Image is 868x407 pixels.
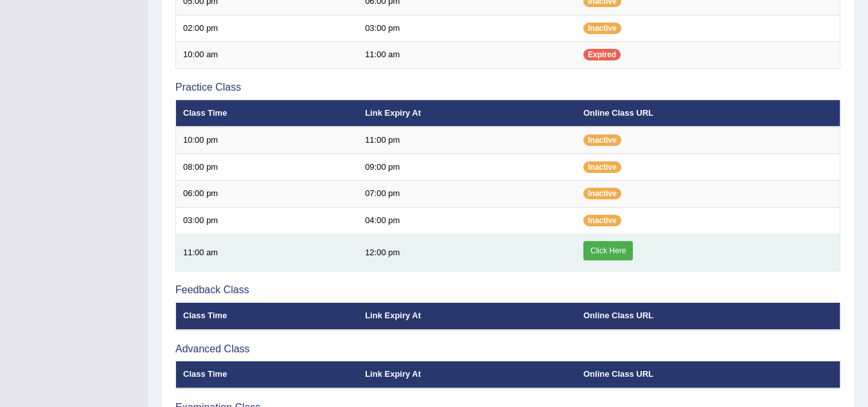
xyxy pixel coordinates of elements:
span: Inactive [583,188,621,199]
th: Link Expiry At [358,303,576,330]
th: Class Time [176,303,359,330]
th: Class Time [176,361,359,388]
th: Online Class URL [576,303,840,330]
span: Expired [583,49,621,60]
th: Online Class URL [576,100,840,127]
td: 03:00 pm [176,207,359,234]
span: Inactive [583,134,621,146]
th: Link Expiry At [358,361,576,388]
td: 11:00 am [358,42,576,69]
th: Online Class URL [576,361,840,388]
td: 03:00 pm [358,15,576,42]
td: 04:00 pm [358,207,576,234]
td: 10:00 am [176,42,359,69]
td: 11:00 pm [358,127,576,154]
h3: Advanced Class [175,343,840,355]
h3: Practice Class [175,82,840,93]
a: Click Here [583,241,633,260]
h3: Feedback Class [175,284,840,296]
td: 02:00 pm [176,15,359,42]
th: Link Expiry At [358,100,576,127]
span: Inactive [583,161,621,173]
td: 08:00 pm [176,154,359,181]
td: 11:00 am [176,234,359,271]
td: 12:00 pm [358,234,576,271]
td: 06:00 pm [176,181,359,208]
td: 07:00 pm [358,181,576,208]
td: 10:00 pm [176,127,359,154]
span: Inactive [583,215,621,226]
th: Class Time [176,100,359,127]
td: 09:00 pm [358,154,576,181]
span: Inactive [583,23,621,34]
